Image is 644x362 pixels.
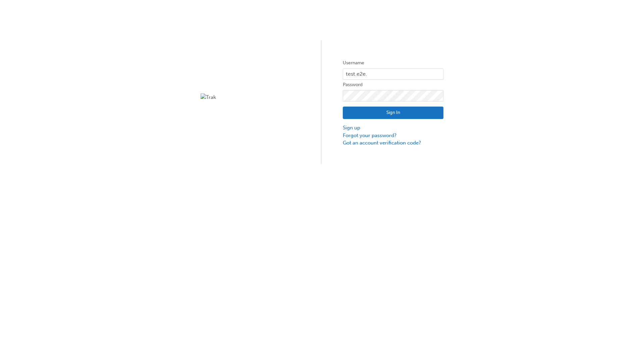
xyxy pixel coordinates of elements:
[343,68,443,80] input: Username
[343,124,443,132] a: Sign up
[343,59,443,67] label: Username
[343,139,443,147] a: Got an account verification code?
[343,81,443,89] label: Password
[201,94,301,101] img: Trak
[343,107,443,119] button: Sign In
[343,132,443,139] a: Forgot your password?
